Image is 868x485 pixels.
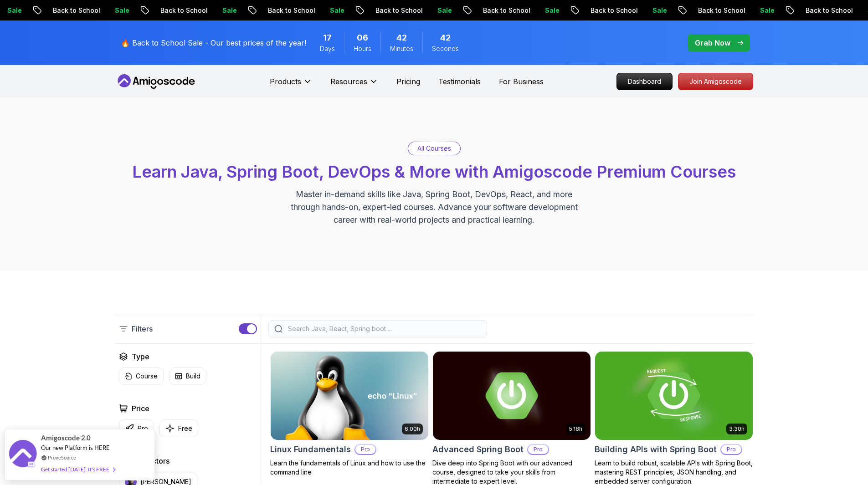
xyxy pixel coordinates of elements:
p: Resources [330,76,367,87]
span: Seconds [432,44,459,53]
p: Sale [672,6,701,15]
img: Building APIs with Spring Boot card [595,352,753,440]
a: Pricing [396,76,420,87]
p: Filters [132,323,153,334]
span: Amigoscode 2.0 [41,433,91,443]
button: Course [119,368,164,385]
h2: Type [132,351,149,362]
button: Build [169,368,206,385]
a: ProveSource [48,454,76,461]
a: Testimonials [438,76,481,87]
div: Get started [DATE]. It's FREE [41,464,115,475]
a: Join Amigoscode [678,73,753,90]
h2: Building APIs with Spring Boot [595,443,717,456]
span: Learn Java, Spring Boot, DevOps & More with Amigoscode Premium Courses [132,162,736,182]
a: Dashboard [616,73,673,90]
span: 42 Minutes [396,31,407,44]
button: Products [270,76,312,94]
p: Pro [721,445,741,454]
img: Linux Fundamentals card [271,352,428,440]
p: Course [136,372,158,381]
p: All Courses [417,144,451,153]
p: Back to School [395,6,457,15]
img: Advanced Spring Boot card [433,352,591,440]
button: Free [159,419,198,437]
p: Learn the fundamentals of Linux and how to use the command line [270,459,429,477]
h2: Linux Fundamentals [270,443,351,456]
p: Sale [565,6,594,15]
p: Back to School [288,6,349,15]
input: Search Java, React, Spring boot ... [286,324,481,333]
p: Build [186,372,200,381]
span: Minutes [390,44,413,53]
p: Pro [528,445,548,454]
p: Sale [242,6,271,15]
a: For Business [499,76,544,87]
p: Pro [355,445,375,454]
span: Our new Platform is HERE [41,444,110,451]
span: 6 Hours [357,31,368,44]
p: Sale [27,6,56,15]
p: Sale [134,6,164,15]
h2: Advanced Spring Boot [432,443,524,456]
img: provesource social proof notification image [9,440,36,470]
p: 6.00h [405,425,420,433]
p: Free [178,424,192,433]
p: Join Amigoscode [678,73,753,90]
p: Back to School [503,6,565,15]
p: Sale [780,6,809,15]
p: Pro [138,424,148,433]
p: Grab Now [695,37,730,48]
h2: Price [132,403,149,414]
p: Back to School [180,6,242,15]
span: 17 Days [323,31,332,44]
p: Dashboard [617,73,672,90]
p: Sale [349,6,379,15]
button: Pro [119,419,154,437]
span: Hours [354,44,371,53]
p: Sale [457,6,486,15]
span: Days [320,44,335,53]
span: 42 Seconds [440,31,451,44]
p: Back to School [718,6,780,15]
p: 🔥 Back to School Sale - Our best prices of the year! [121,37,306,48]
p: Master in-demand skills like Java, Spring Boot, DevOps, React, and more through hands-on, expert-... [281,188,587,226]
p: 5.18h [569,425,582,433]
p: Back to School [610,6,672,15]
p: 3.30h [729,425,745,433]
p: Back to School [72,6,134,15]
a: Linux Fundamentals card6.00hLinux FundamentalsProLearn the fundamentals of Linux and how to use t... [270,351,429,477]
button: Resources [330,76,378,94]
p: Products [270,76,301,87]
